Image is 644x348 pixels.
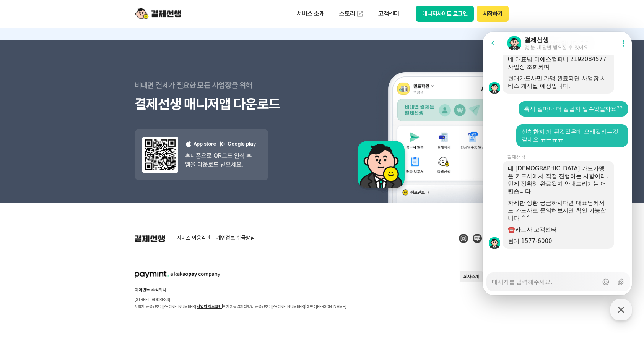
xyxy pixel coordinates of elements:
img: 앱 다운도르드 qr [142,137,178,173]
a: 스토리 [334,6,369,21]
a: 개인정보 취급방침 [216,235,255,242]
span: | [222,304,223,309]
img: 앱 예시 이미지 [348,41,509,203]
button: 시작하기 [477,6,509,22]
img: logo [135,6,181,21]
p: 휴대폰으로 QR코드 인식 후 앱을 다운로드 받으세요. [185,151,256,169]
img: 구글 플레이 로고 [219,141,226,147]
button: 매니저사이트 로그인 [416,6,474,22]
button: 회사소개 [460,271,483,282]
span: | [305,304,306,309]
img: 외부 도메인 오픈 [356,10,364,18]
p: 비대면 결제가 필요한 모든 사업장을 위해 [135,76,322,95]
p: 고객센터 [373,7,405,21]
img: paymint logo [135,271,220,278]
p: [STREET_ADDRESS] [135,296,346,303]
img: Blog [473,234,482,243]
p: 사업자 등록번호 : [PHONE_NUMBER] 전자지급결제대행업 등록번호 : [PHONE_NUMBER] 대표 : [PERSON_NAME] [135,303,346,310]
img: 애플 로고 [185,141,192,147]
a: 서비스 이용약관 [177,235,210,242]
p: 서비스 소개 [291,7,330,21]
a: 사업자 정보확인 [197,304,222,309]
img: 결제선생 로고 [135,235,165,242]
p: Google play [219,141,256,148]
p: App store [185,141,216,148]
img: Instagram [459,234,468,243]
iframe: Channel chat [483,32,632,295]
h2: 페이민트 주식회사 [135,288,346,292]
h3: 결제선생 매니저앱 다운로드 [135,95,322,114]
